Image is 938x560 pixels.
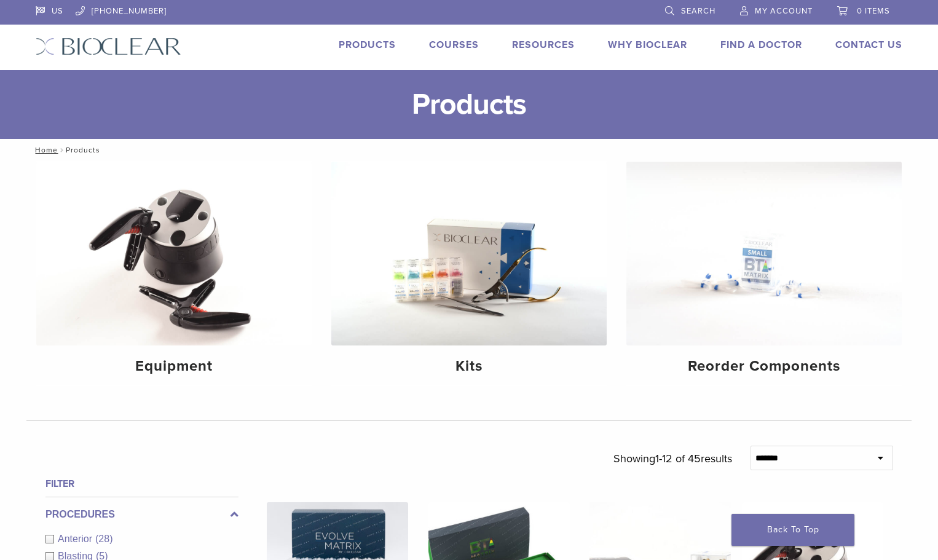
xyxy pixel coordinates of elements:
a: Why Bioclear [608,39,687,51]
h4: Equipment [46,355,302,377]
span: 0 items [857,6,890,16]
a: Reorder Components [626,162,902,385]
img: Reorder Components [626,162,902,345]
h4: Filter [45,476,238,491]
span: 1-12 of 45 [655,452,701,465]
a: Home [31,146,58,154]
span: Search [681,6,715,16]
a: Contact Us [835,39,902,51]
a: Back To Top [731,514,854,546]
span: / [58,147,66,153]
a: Resources [512,39,575,51]
h4: Kits [341,355,597,377]
a: Find A Doctor [720,39,802,51]
span: My Account [755,6,813,16]
span: Anterior [58,534,95,544]
h4: Reorder Components [636,355,892,377]
a: Courses [429,39,479,51]
span: (28) [95,534,112,544]
a: Products [339,39,396,51]
nav: Products [26,139,912,161]
label: Procedures [45,507,238,522]
a: Equipment [36,162,312,385]
img: Equipment [36,162,312,345]
img: Kits [331,162,607,345]
img: Bioclear [36,37,181,55]
p: Showing results [613,446,732,471]
a: Kits [331,162,607,385]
